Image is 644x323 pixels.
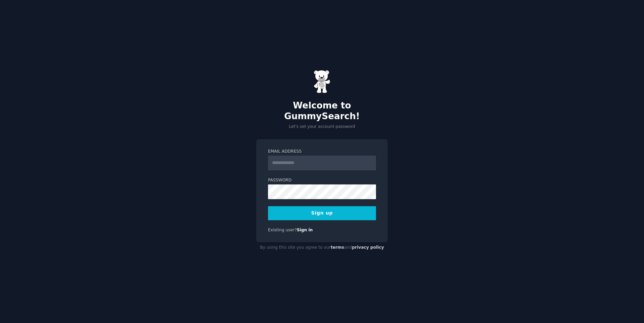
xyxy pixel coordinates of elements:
h2: Welcome to GummySearch! [256,100,388,122]
label: Password [268,177,376,183]
label: Email Address [268,149,376,155]
button: Sign up [268,206,376,220]
img: Gummy Bear [314,70,330,93]
div: By using this site you agree to our and [256,242,388,253]
p: Let's set your account password [256,124,388,130]
a: privacy policy [352,245,384,250]
a: Sign in [297,228,313,232]
a: terms [331,245,344,250]
span: Existing user? [268,228,297,232]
